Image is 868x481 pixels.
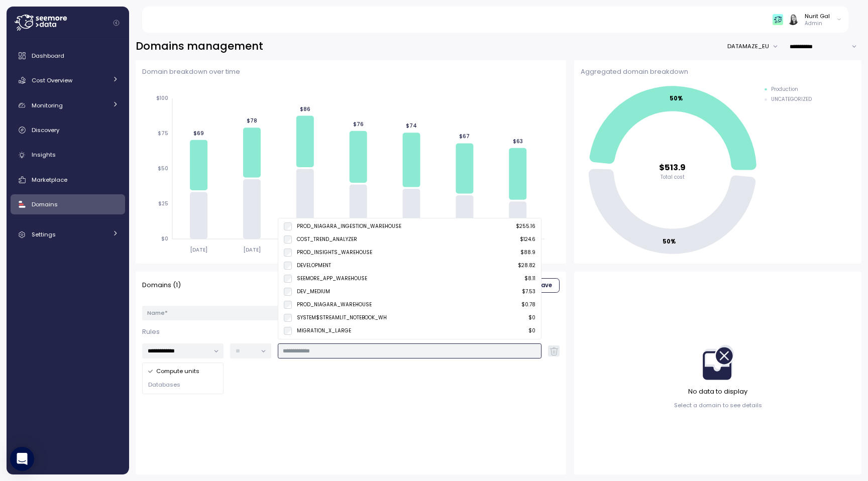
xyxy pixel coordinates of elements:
[674,401,762,409] p: Select a domain to see details
[11,224,125,245] a: Settings
[297,327,351,334] div: MIGRATION_X_LARGE
[243,247,261,253] tspan: [DATE]
[11,194,125,214] a: Domains
[32,151,56,159] span: Insights
[771,96,812,103] div: UNCATEGORIZED
[158,201,168,207] tspan: $25
[805,20,830,27] p: Admin
[11,170,125,190] a: Marketplace
[11,70,125,90] a: Cost Overview
[297,249,372,256] div: PROD_INSIGHTS_WAREHOUSE
[297,236,357,243] div: COST_TREND_ANALYZER
[406,123,417,130] tspan: $74
[459,134,470,140] tspan: $67
[297,288,330,295] div: DEV_MEDIUM
[353,121,363,128] tspan: $76
[32,52,64,60] span: Dashboard
[32,101,63,109] span: Monitoring
[32,200,58,208] span: Domains
[771,86,798,93] div: Production
[773,14,783,25] img: 65f98ecb31a39d60f1f315eb.PNG
[529,278,560,293] button: Save
[142,327,560,337] p: Rules
[516,223,535,230] p: $ 255.16
[156,95,168,102] tspan: $100
[156,367,199,376] span: Compute units
[158,166,168,172] tspan: $50
[193,130,204,137] tspan: $69
[297,262,331,269] div: DEVELOPMENT
[11,120,125,140] a: Discovery
[32,230,56,238] span: Settings
[136,39,263,54] h2: Domains management
[581,67,855,77] p: Aggregated domain breakdown
[788,14,798,25] img: ACg8ocIVugc3DtI--ID6pffOeA5XcvoqExjdOmyrlhjOptQpqjom7zQ=s96-c
[661,174,685,181] tspan: Total cost
[247,118,257,125] tspan: $78
[297,223,401,230] div: PROD_NIAGARA_INGESTION_WAREHOUSE
[161,236,168,243] tspan: $0
[524,275,535,282] p: $ 8.11
[297,275,367,282] div: SEEMORE_APP_WAREHOUSE
[520,249,535,256] p: $ 88.9
[110,19,123,27] button: Collapse navigation
[521,301,535,308] p: $ 0.78
[300,106,310,112] tspan: $86
[11,46,125,66] a: Dashboard
[727,39,783,54] button: DATAMAZE_EU
[660,161,686,173] tspan: $513.9
[528,314,535,321] p: $ 0
[528,327,535,334] p: $ 0
[32,176,67,184] span: Marketplace
[142,280,181,290] p: Domains ( 1 )
[158,131,168,137] tspan: $75
[11,145,125,165] a: Insights
[11,95,125,115] a: Monitoring
[518,262,535,269] p: $ 28.82
[512,138,522,145] tspan: $63
[32,126,59,134] span: Discovery
[32,76,72,84] span: Cost Overview
[520,236,535,243] p: $ 124.6
[190,247,207,253] tspan: [DATE]
[297,314,387,321] div: SYSTEM$STREAMLIT_NOTEBOOK_WH
[805,12,830,20] div: Nurit Gal
[10,447,34,471] div: Open Intercom Messenger
[537,279,552,292] span: Save
[688,387,747,397] p: No data to display
[148,381,180,390] span: Databases
[297,301,372,308] div: PROD_NIAGARA_WAREHOUSE
[522,288,535,295] p: $ 7.53
[142,67,560,77] p: Domain breakdown over time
